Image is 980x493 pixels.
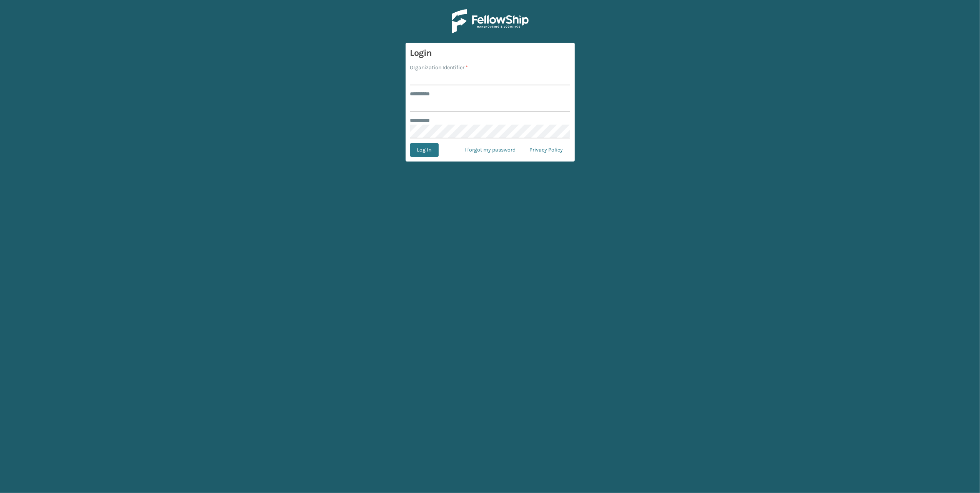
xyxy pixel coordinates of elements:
label: Organization Identifier [410,63,468,72]
img: Logo [452,9,529,33]
button: Log In [410,143,439,157]
h3: Login [410,47,570,59]
a: I forgot my password [458,143,523,157]
a: Privacy Policy [523,143,570,157]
